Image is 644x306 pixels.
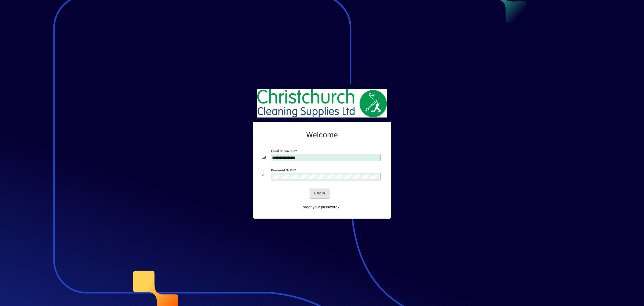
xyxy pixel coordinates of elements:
span: Login [314,190,325,196]
span: Forgot your password? [301,204,339,210]
button: Login [310,188,330,198]
mat-label: Email or Barcode [271,149,295,153]
h2: Welcome [262,130,382,140]
a: Forgot your password? [298,202,342,212]
mat-label: Password or Pin [271,168,294,172]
